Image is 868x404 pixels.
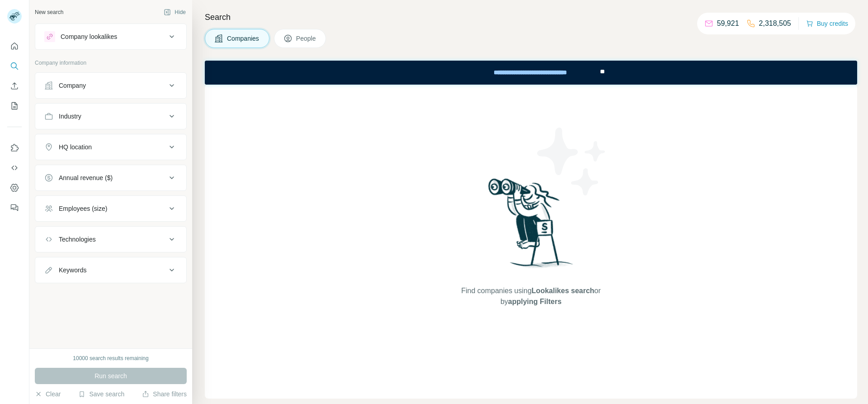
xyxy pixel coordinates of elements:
[7,78,22,94] button: Enrich CSV
[532,287,594,295] span: Lookalikes search
[78,390,124,399] button: Save search
[35,8,63,16] div: New search
[484,176,578,277] img: Surfe Illustration - Woman searching with binoculars
[35,105,186,127] button: Industry
[142,390,187,399] button: Share filters
[59,112,81,121] div: Industry
[35,75,186,96] button: Company
[7,140,22,156] button: Use Surfe on LinkedIn
[7,180,22,196] button: Dashboard
[205,61,857,85] iframe: Banner
[61,32,117,41] div: Company lookalikes
[35,228,186,250] button: Technologies
[59,143,92,152] div: HQ location
[59,173,113,182] div: Annual revenue ($)
[35,26,186,48] button: Company lookalikes
[35,198,186,219] button: Employees (size)
[531,121,613,202] img: Surfe Illustration - Stars
[59,204,107,213] div: Employees (size)
[806,17,848,30] button: Buy credits
[759,18,791,29] p: 2,318,505
[35,259,186,281] button: Keywords
[35,167,186,189] button: Annual revenue ($)
[35,390,61,399] button: Clear
[7,98,22,114] button: My lists
[35,59,187,67] p: Company information
[59,266,86,275] div: Keywords
[157,5,192,19] button: Hide
[205,11,857,24] h4: Search
[59,235,96,244] div: Technologies
[227,34,260,43] span: Companies
[59,81,86,90] div: Company
[508,298,561,305] span: applying Filters
[35,136,186,158] button: HQ location
[7,38,22,54] button: Quick start
[7,200,22,216] button: Feedback
[7,58,22,74] button: Search
[717,18,739,29] p: 59,921
[296,34,317,43] span: People
[7,160,22,176] button: Use Surfe API
[458,285,603,307] span: Find companies using or by
[73,354,148,362] div: 10000 search results remaining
